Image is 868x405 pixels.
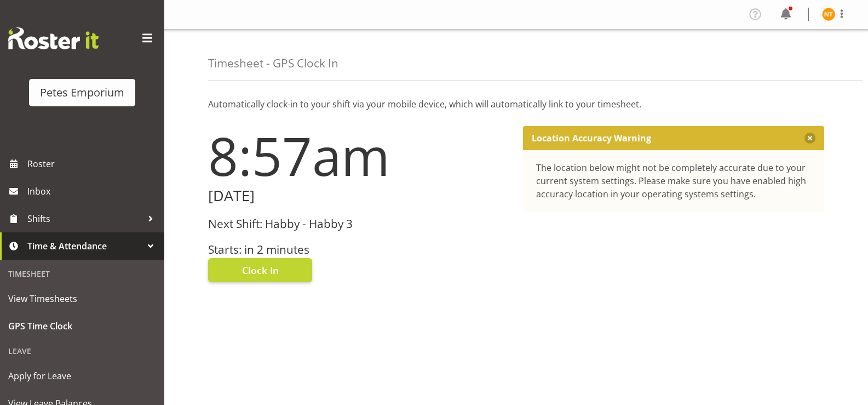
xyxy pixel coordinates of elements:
p: Automatically clock-in to your shift via your mobile device, which will automatically link to you... [208,98,824,111]
a: Apply for Leave [3,362,162,390]
div: Petes Emporium [40,84,124,101]
div: The location below might not be completely accurate due to your current system settings. Please m... [536,161,812,201]
button: Clock In [208,258,312,282]
h3: Next Shift: Habby - Habby 3 [208,218,510,230]
h4: Timesheet - GPS Clock In [208,57,338,70]
span: Clock In [242,263,279,277]
span: View Timesheets [8,290,156,307]
h2: [DATE] [208,187,510,204]
div: Leave [3,340,162,362]
h3: Starts: in 2 minutes [208,243,510,256]
p: Location Accuracy Warning [532,133,651,144]
h1: 8:57am [208,126,510,185]
span: GPS Time Clock [8,318,156,334]
span: Apply for Leave [8,368,156,384]
img: nicole-thomson8388.jpg [822,8,835,21]
div: Timesheet [3,263,162,285]
a: View Timesheets [3,285,162,312]
button: Close message [804,133,815,144]
span: Roster [27,156,159,172]
span: Time & Attendance [27,238,142,254]
span: Shifts [27,210,142,227]
span: Inbox [27,183,159,199]
img: Rosterit website logo [8,27,99,49]
a: GPS Time Clock [3,312,162,340]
